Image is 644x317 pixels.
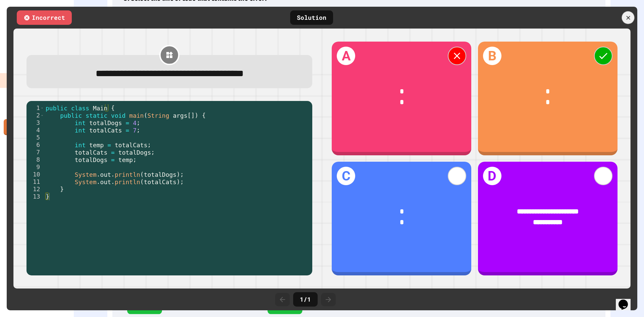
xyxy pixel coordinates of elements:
span: Toggle code folding, rows 1 through 13 [40,104,44,112]
div: Incorrect [17,10,72,25]
div: 12 [26,186,44,193]
div: 11 [26,178,44,186]
div: 13 [26,193,44,200]
div: 7 [26,149,44,156]
div: 8 [26,156,44,163]
div: 1 [26,104,44,112]
div: 4 [26,126,44,134]
div: 6 [26,141,44,149]
div: 3 [26,119,44,126]
div: Solution [290,10,333,25]
span: Toggle code folding, rows 2 through 12 [40,112,44,119]
iframe: chat widget [616,290,637,310]
h1: B [483,47,501,65]
div: 1 / 1 [293,292,318,307]
div: 10 [26,171,44,178]
div: 2 [26,112,44,119]
h1: A [337,47,355,65]
h1: D [483,167,501,185]
h1: C [337,167,355,185]
div: 9 [26,163,44,171]
div: 5 [26,134,44,141]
